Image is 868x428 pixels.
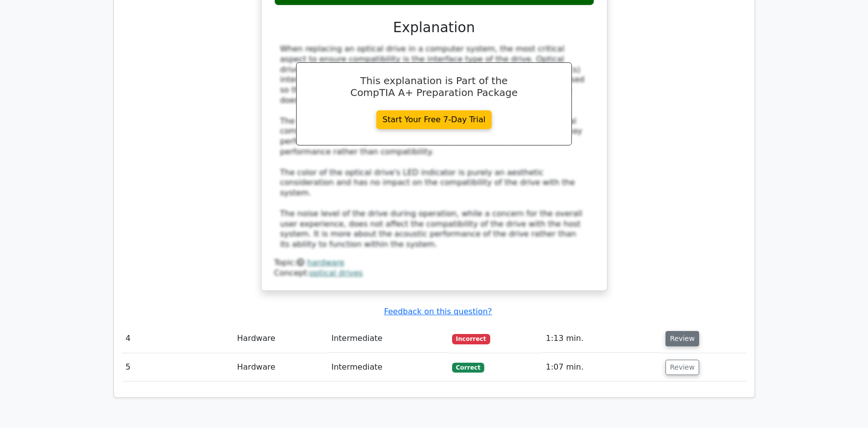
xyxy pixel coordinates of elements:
[542,353,662,381] td: 1:07 min.
[376,110,492,129] a: Start Your Free 7-Day Trial
[327,325,448,353] td: Intermediate
[274,268,594,279] div: Concept:
[452,334,490,344] span: Incorrect
[122,325,233,353] td: 4
[233,325,327,353] td: Hardware
[307,258,344,267] a: hardware
[327,353,448,381] td: Intermediate
[665,360,699,375] button: Review
[280,44,588,250] div: When replacing an optical drive in a computer system, the most critical aspect to ensure compatib...
[384,307,492,316] a: Feedback on this question?
[665,331,699,346] button: Review
[233,353,327,381] td: Hardware
[122,353,233,381] td: 5
[452,363,484,373] span: Correct
[542,325,662,353] td: 1:13 min.
[280,19,588,36] h3: Explanation
[274,258,594,268] div: Topic:
[309,268,363,278] a: optical drives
